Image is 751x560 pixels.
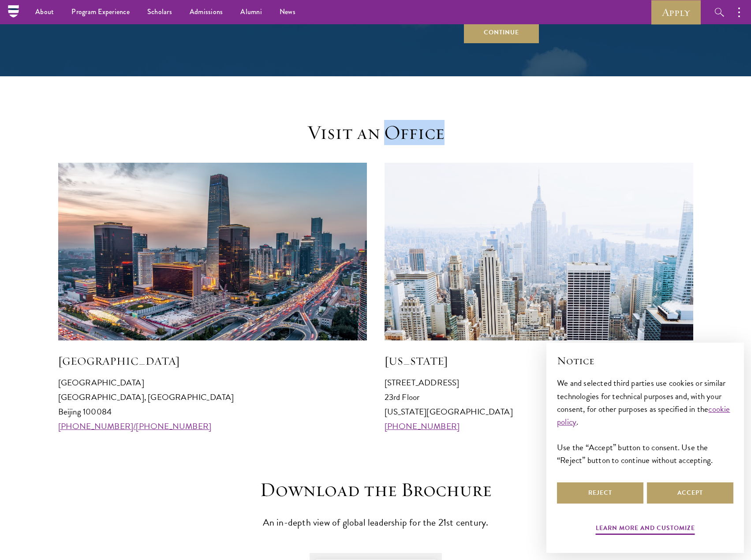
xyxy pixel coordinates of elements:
[239,120,512,145] h3: Visit an Office
[239,478,512,502] h3: Download the Brochure
[58,375,367,433] p: [GEOGRAPHIC_DATA] [GEOGRAPHIC_DATA], [GEOGRAPHIC_DATA] Beijing 100084
[557,377,733,466] div: We and selected third parties use cookies or similar technologies for technical purposes and, wit...
[464,22,539,43] button: Continue
[385,375,693,433] p: [STREET_ADDRESS] 23rd Floor [US_STATE][GEOGRAPHIC_DATA]
[557,403,730,428] a: cookie policy
[596,523,695,536] button: Learn more and customize
[58,420,212,433] a: [PHONE_NUMBER]/[PHONE_NUMBER]
[557,353,733,368] h2: Notice
[385,420,460,433] a: [PHONE_NUMBER]
[239,515,512,531] p: An in-depth view of global leadership for the 21st century.
[647,482,733,504] button: Accept
[58,354,367,369] h5: [GEOGRAPHIC_DATA]
[385,354,693,369] h5: [US_STATE]
[557,482,643,504] button: Reject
